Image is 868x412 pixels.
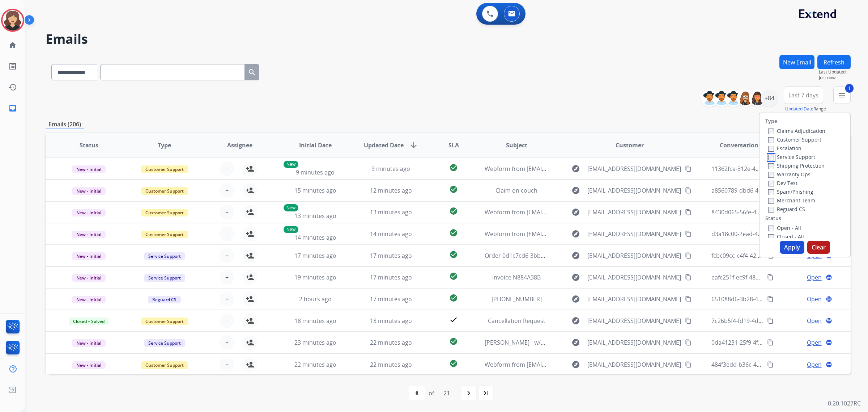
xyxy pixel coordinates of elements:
p: New [284,204,298,211]
span: Cancellation Request [488,317,545,325]
span: [EMAIL_ADDRESS][DOMAIN_NAME] [587,186,681,195]
mat-icon: check_circle [449,228,458,237]
span: 9 minutes ago [371,165,410,173]
span: Conversation ID [720,141,766,150]
input: Closed - All [768,234,774,240]
button: + [220,357,234,372]
input: Escalation [768,146,774,152]
span: [EMAIL_ADDRESS][DOMAIN_NAME] [587,164,681,173]
span: 484f3edd-b36c-424d-8cc2-19c1624cd81b [711,361,822,369]
span: 18 minutes ago [370,317,412,325]
span: [EMAIL_ADDRESS][DOMAIN_NAME] [587,360,681,369]
span: Type [158,141,171,150]
span: Last Updated: [819,69,851,75]
mat-icon: navigate_next [464,389,473,398]
input: Service Support [768,155,774,160]
span: + [225,208,229,216]
mat-icon: content_copy [685,187,692,194]
span: Status [80,141,98,150]
span: Customer Support [141,361,188,369]
mat-icon: content_copy [767,296,774,302]
button: + [220,227,234,241]
span: 11362fca-312e-43cd-87ce-7007d6b759ba [711,165,822,173]
mat-icon: check_circle [449,337,458,346]
span: Just now [819,75,851,81]
span: Customer Support [141,209,188,216]
mat-icon: content_copy [767,274,774,281]
span: 13 minutes ago [370,208,412,216]
span: [EMAIL_ADDRESS][DOMAIN_NAME] [587,338,681,347]
p: New [284,226,298,233]
span: 651088d6-3b28-48ba-90d6-2f00a38c0c30 [711,295,822,303]
span: eafc251f-ec9f-48a5-a537-b5e93129f29e [711,273,817,281]
span: + [225,316,229,325]
mat-icon: person_add [246,186,254,195]
mat-icon: explore [571,251,580,260]
button: Last 7 days [784,87,823,104]
button: + [220,314,234,328]
span: Claim on couch [495,186,537,194]
input: Reguard CS [768,207,774,213]
mat-icon: content_copy [685,339,692,346]
label: Shipping Protection [768,162,825,169]
input: Shipping Protection [768,163,774,169]
label: Warranty Ops [768,171,810,178]
mat-icon: person_add [246,295,254,303]
span: Webform from [EMAIL_ADDRESS][DOMAIN_NAME] on [DATE] [485,208,648,216]
span: [EMAIL_ADDRESS][DOMAIN_NAME] [587,251,681,260]
mat-icon: content_copy [685,361,692,368]
img: avatar [3,10,23,30]
label: Open - All [768,224,801,231]
mat-icon: check_circle [449,163,458,172]
span: fcbc09cc-c4f4-4238-b5a5-c1df406a300e [711,252,817,260]
span: [EMAIL_ADDRESS][DOMAIN_NAME] [587,208,681,216]
span: New - Initial [72,209,106,216]
span: 23 minutes ago [294,339,336,346]
label: Closed - All [768,233,804,240]
mat-icon: person_add [246,273,254,282]
span: 12 minutes ago [370,186,412,194]
span: Last 7 days [788,94,818,97]
label: Status [765,215,781,222]
mat-icon: check_circle [449,359,458,368]
span: Closed – Solved [69,318,109,325]
span: 14 minutes ago [370,230,412,238]
span: New - Initial [72,339,106,347]
span: 22 minutes ago [294,361,336,369]
button: + [220,270,234,285]
span: Service Support [144,252,185,260]
span: 18 minutes ago [294,317,336,325]
span: 13 minutes ago [294,212,336,220]
span: New - Initial [72,252,106,260]
mat-icon: person_add [246,164,254,173]
span: + [225,251,229,260]
input: Spam/Phishing [768,189,774,195]
mat-icon: content_copy [685,252,692,259]
span: + [225,273,229,282]
span: 7c26b5f4-fd19-4d7f-a9f4-a5ebf777f5d5 [711,317,816,325]
span: + [225,186,229,195]
span: Assignee [227,141,252,150]
span: Updated Date [364,141,404,150]
button: Clear [807,241,830,254]
p: Emails (206) [46,120,84,129]
button: + [220,292,234,306]
input: Customer Support [768,137,774,143]
mat-icon: explore [571,230,580,238]
label: Service Support [768,154,815,160]
mat-icon: explore [571,208,580,216]
mat-icon: language [826,318,832,324]
span: Customer Support [141,318,188,325]
label: Merchant Team [768,197,815,204]
mat-icon: language [826,296,832,302]
mat-icon: last_page [482,389,490,398]
span: Service Support [144,274,185,282]
span: Webform from [EMAIL_ADDRESS][DOMAIN_NAME] on [DATE] [485,361,648,369]
mat-icon: explore [571,186,580,195]
span: + [225,360,229,369]
mat-icon: language [826,339,832,346]
mat-icon: person_add [246,208,254,216]
span: 19 minutes ago [294,273,336,281]
button: 1 [833,87,851,104]
mat-icon: content_copy [685,274,692,281]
